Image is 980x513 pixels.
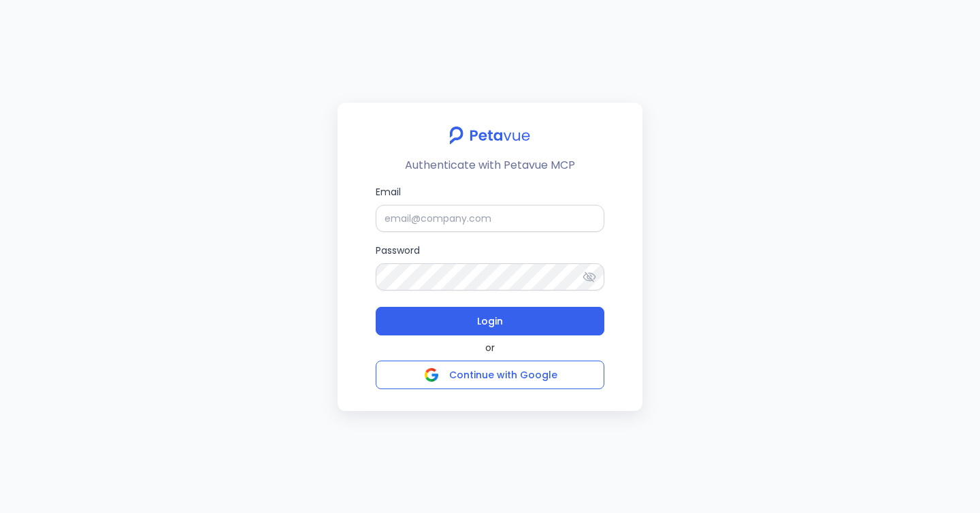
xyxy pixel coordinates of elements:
button: Login [376,307,604,335]
button: Continue with Google [376,361,604,389]
p: Authenticate with Petavue MCP [405,157,575,173]
span: Continue with Google [449,368,557,382]
label: Email [376,184,604,232]
span: or [485,341,495,355]
img: petavue logo [440,119,539,152]
label: Password [376,243,604,291]
input: Email [376,205,604,232]
input: Password [376,263,604,291]
span: Login [477,312,503,331]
